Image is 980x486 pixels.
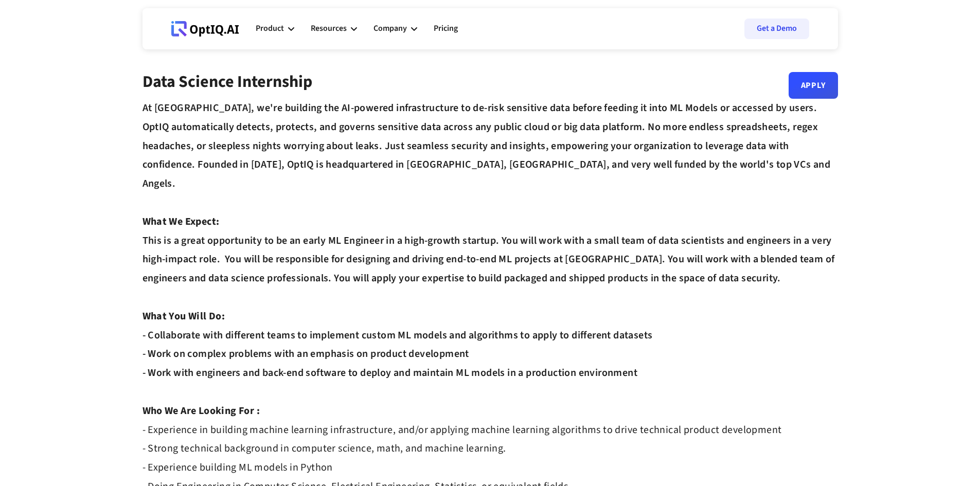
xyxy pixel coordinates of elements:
div: Company [373,13,417,44]
div: Resources [311,13,357,44]
strong: Data Science Internship [142,70,312,94]
strong: What You Will Do: [142,309,225,323]
a: Apply [789,72,838,99]
div: Product [256,13,294,44]
a: Webflow Homepage [171,13,239,44]
div: Product [256,22,284,35]
a: Pricing [434,13,458,44]
strong: Who We Are Looking For : [142,404,260,418]
div: Resources [311,22,347,35]
div: Webflow Homepage [171,36,172,37]
strong: What We Expect: [142,214,220,229]
div: Company [373,22,407,35]
a: Get a Demo [744,19,809,39]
